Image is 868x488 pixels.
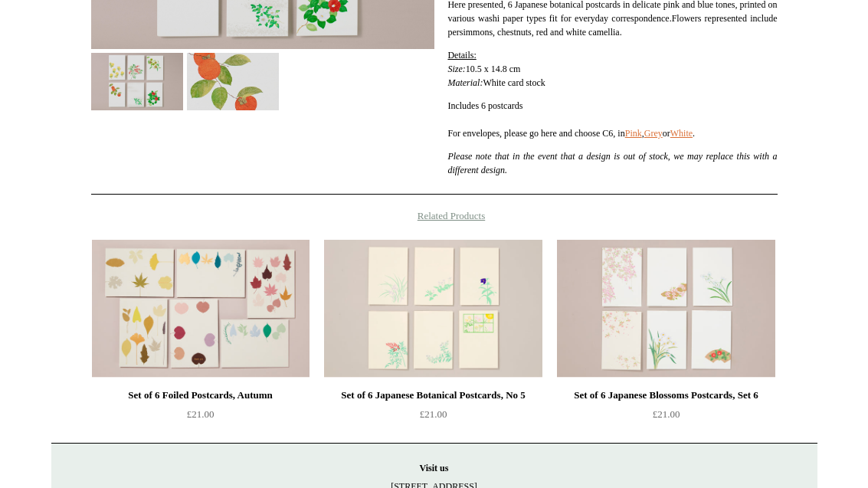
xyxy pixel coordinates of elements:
a: Pink [625,128,642,139]
strong: Visit us [420,463,449,473]
span: £21.00 [420,408,447,420]
em: Please note that in the event that a design is out of stock, we may replace this with a different... [447,151,777,175]
div: Set of 6 Japanese Botanical Postcards, No 5 [328,386,538,404]
a: Grey [644,128,663,139]
a: Set of 6 Japanese Botanical Postcards, No 5 £21.00 [324,386,542,449]
a: Set of 6 Japanese Botanical Postcards, No 5 Set of 6 Japanese Botanical Postcards, No 5 [324,240,542,378]
p: Includes 6 postcards For envelopes, please go here and choose C6, in , or . [447,99,777,140]
img: Set of 6 Japanese Blossoms Postcards, Set 6 [557,240,775,378]
a: Set of 6 Foiled Postcards, Autumn £21.00 [92,386,310,449]
em: Size: [447,64,465,74]
img: Set of 6 Japanese Botanical Postcards, No 5 [324,240,542,378]
span: £21.00 [187,408,215,420]
a: Set of 6 Japanese Blossoms Postcards, Set 6 £21.00 [557,386,775,449]
img: Set of 6 Japanese Botanical Postcards, No 4 [187,53,279,110]
img: Set of 6 Japanese Botanical Postcards, No 4 [91,53,183,110]
p: 10.5 x 14.8 cm White card stock [447,48,777,90]
em: Material: [447,77,483,88]
a: White [670,128,693,139]
img: Set of 6 Foiled Postcards, Autumn [92,240,310,378]
h4: Related Products [51,210,817,222]
a: Set of 6 Foiled Postcards, Autumn Set of 6 Foiled Postcards, Autumn [92,240,310,378]
div: Set of 6 Foiled Postcards, Autumn [96,386,306,404]
span: Details: [447,50,476,61]
span: £21.00 [653,408,680,420]
a: Set of 6 Japanese Blossoms Postcards, Set 6 Set of 6 Japanese Blossoms Postcards, Set 6 [557,240,775,378]
div: Set of 6 Japanese Blossoms Postcards, Set 6 [561,386,771,404]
